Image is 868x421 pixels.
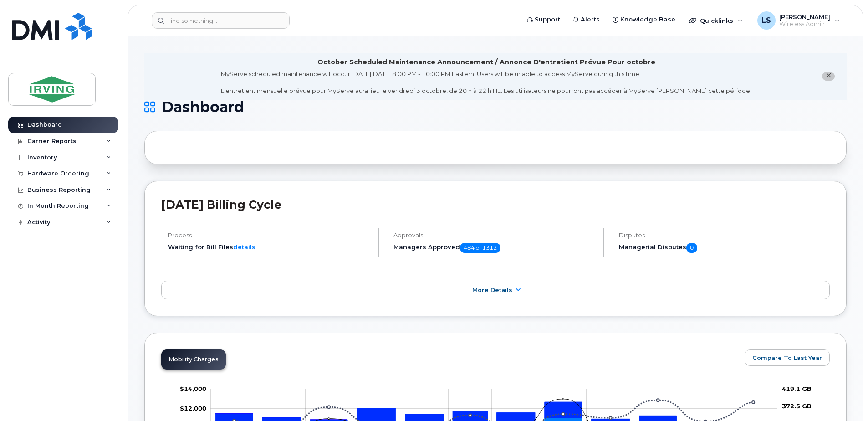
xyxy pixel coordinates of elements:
tspan: $12,000 [180,405,206,412]
button: Compare To Last Year [745,349,830,366]
tspan: $14,000 [180,385,206,392]
span: Compare To Last Year [752,354,822,362]
tspan: 372.5 GB [782,402,812,410]
div: October Scheduled Maintenance Announcement / Annonce D'entretient Prévue Pour octobre [317,57,655,67]
h5: Managerial Disputes [619,243,830,253]
li: Waiting for Bill Files [168,243,370,252]
span: Dashboard [162,100,244,114]
span: 0 [686,243,697,253]
tspan: 419.1 GB [782,385,812,392]
span: More Details [472,287,512,293]
span: 484 of 1312 [460,243,500,253]
a: details [233,243,255,251]
h5: Managers Approved [393,243,596,253]
div: MyServe scheduled maintenance will occur [DATE][DATE] 8:00 PM - 10:00 PM Eastern. Users will be u... [221,70,751,95]
h2: [DATE] Billing Cycle [161,198,830,211]
h4: Approvals [393,232,596,239]
g: $0 [180,385,206,392]
h4: Disputes [619,232,830,239]
g: $0 [180,405,206,412]
button: close notification [822,72,835,81]
h4: Process [168,232,370,239]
